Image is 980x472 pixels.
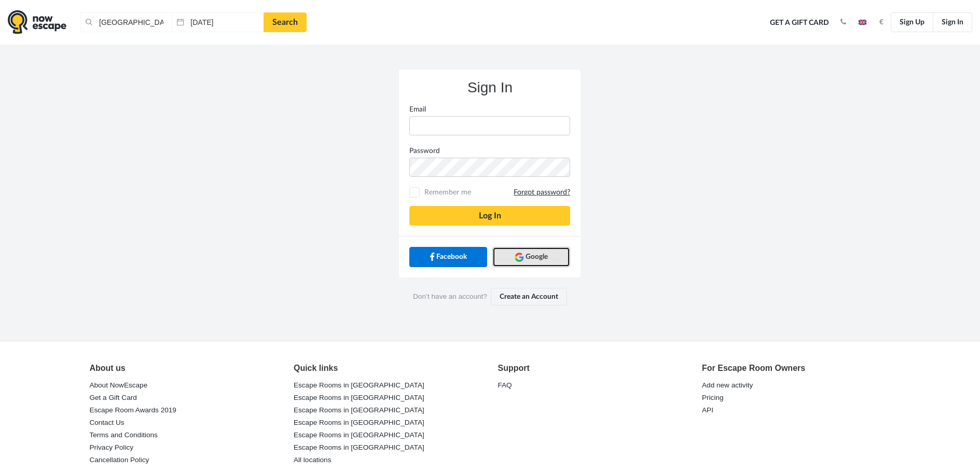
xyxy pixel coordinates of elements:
[491,288,567,306] a: Create an Account
[89,391,136,405] a: Get a Gift Card
[498,362,686,374] div: Support
[933,12,972,32] a: Sign In
[766,11,833,34] a: Get a Gift Card
[89,453,149,467] a: Cancellation Policy
[89,378,147,393] a: About NowEscape
[702,391,724,405] a: Pricing
[89,415,124,430] a: Contact Us
[294,415,424,430] a: Escape Rooms in [GEOGRAPHIC_DATA]
[294,391,424,405] a: Escape Rooms in [GEOGRAPHIC_DATA]
[891,12,933,32] a: Sign Up
[702,403,713,418] a: API
[172,12,263,32] input: Date
[294,378,424,393] a: Escape Rooms in [GEOGRAPHIC_DATA]
[89,428,157,442] a: Terms and Conditions
[294,428,424,442] a: Escape Rooms in [GEOGRAPHIC_DATA]
[702,362,891,374] div: For Escape Room Owners
[498,378,512,393] a: FAQ
[409,206,570,226] button: Log In
[80,12,172,32] input: Place or Room Name
[526,252,548,262] span: Google
[294,403,424,418] a: Escape Rooms in [GEOGRAPHIC_DATA]
[402,104,578,115] label: Email
[89,362,278,374] div: About us
[879,19,884,26] strong: €
[514,188,570,198] a: Forgot password?
[422,187,570,198] span: Remember me
[702,378,753,393] a: Add new activity
[409,247,487,267] a: Facebook
[399,277,581,316] div: Don’t have an account?
[402,146,578,156] label: Password
[411,189,418,196] input: Remember meForgot password?
[8,10,66,34] img: logo
[294,362,482,374] div: Quick links
[436,252,467,262] span: Facebook
[89,403,176,418] a: Escape Room Awards 2019
[409,80,570,96] h3: Sign In
[264,12,307,32] a: Search
[492,247,570,267] a: Google
[859,20,866,25] img: en.jpg
[294,440,424,455] a: Escape Rooms in [GEOGRAPHIC_DATA]
[89,440,133,455] a: Privacy Policy
[294,453,332,467] a: All locations
[874,17,889,27] button: €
